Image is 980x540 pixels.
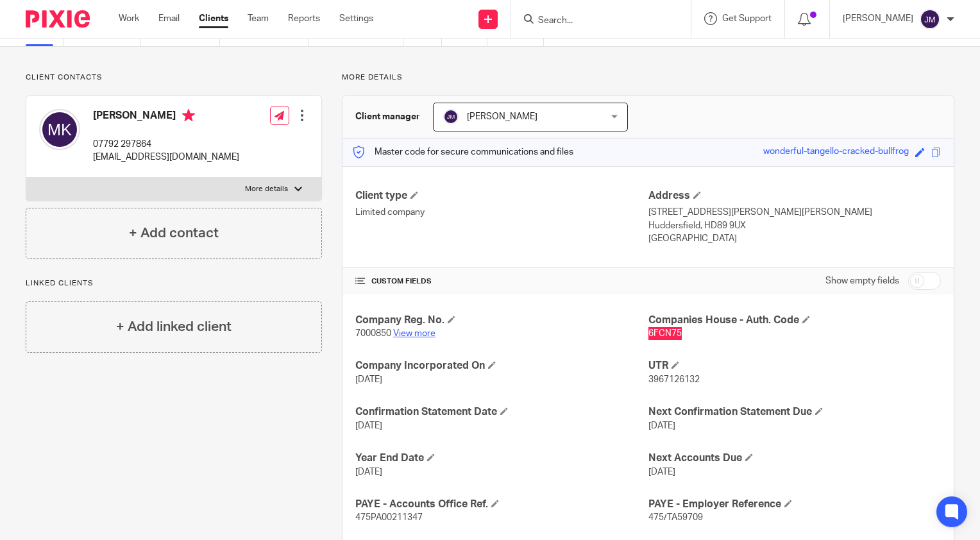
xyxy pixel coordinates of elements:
a: Settings [339,12,373,25]
p: [EMAIL_ADDRESS][DOMAIN_NAME] [93,151,239,164]
p: Limited company [355,206,648,219]
label: Show empty fields [825,274,899,287]
a: Work [119,12,139,25]
h4: UTR [648,359,941,373]
p: Client contacts [26,72,322,83]
img: Pixie [26,10,90,28]
p: [PERSON_NAME] [843,12,913,25]
h4: Address [648,189,941,203]
h4: Company Reg. No. [355,314,648,327]
h4: PAYE - Employer Reference [648,498,941,511]
span: [DATE] [648,421,675,430]
input: Search [537,15,652,27]
a: Reports [288,12,320,25]
span: [PERSON_NAME] [467,112,537,121]
h3: Client manager [355,110,420,123]
span: [DATE] [648,468,675,477]
h4: PAYE - Accounts Office Ref. [355,498,648,511]
img: svg%3E [39,109,80,150]
span: 6FCN75 [648,329,682,338]
span: 475PA00211347 [355,513,423,522]
a: Clients [199,12,228,25]
p: 07792 297864 [93,138,239,151]
a: Email [158,12,180,25]
span: [DATE] [355,421,382,430]
h4: Company Incorporated On [355,359,648,373]
img: svg%3E [920,9,940,30]
div: wonderful-tangello-cracked-bullfrog [763,145,909,160]
span: [DATE] [355,468,382,477]
span: 7000850 [355,329,391,338]
h4: Confirmation Statement Date [355,405,648,419]
span: Get Support [722,14,772,23]
i: Primary [182,109,195,122]
h4: + Add contact [129,223,219,243]
p: [GEOGRAPHIC_DATA] [648,232,941,245]
h4: Companies House - Auth. Code [648,314,941,327]
h4: CUSTOM FIELDS [355,276,648,287]
h4: + Add linked client [116,317,232,337]
p: Linked clients [26,278,322,289]
h4: Next Accounts Due [648,451,941,465]
h4: Year End Date [355,451,648,465]
h4: Client type [355,189,648,203]
p: Huddersfield, HD89 9UX [648,219,941,232]
span: 475/TA59709 [648,513,703,522]
h4: Next Confirmation Statement Due [648,405,941,419]
span: [DATE] [355,375,382,384]
p: More details [342,72,954,83]
p: More details [245,184,288,194]
a: Team [248,12,269,25]
p: [STREET_ADDRESS][PERSON_NAME][PERSON_NAME] [648,206,941,219]
a: View more [393,329,435,338]
span: 3967126132 [648,375,700,384]
img: svg%3E [443,109,459,124]
h4: [PERSON_NAME] [93,109,239,125]
p: Master code for secure communications and files [352,146,573,158]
